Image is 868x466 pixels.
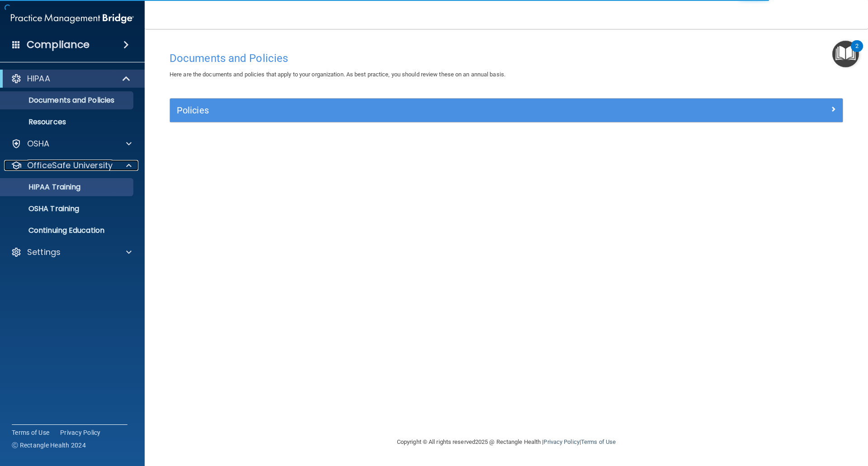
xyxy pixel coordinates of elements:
a: Privacy Policy [60,428,101,437]
a: Settings [11,247,132,258]
a: Terms of Use [581,438,616,445]
a: OSHA [11,138,132,149]
a: Privacy Policy [543,438,579,445]
a: OfficeSafe University [11,160,132,171]
p: HIPAA Training [6,183,80,192]
p: Continuing Education [6,226,129,235]
h4: Documents and Policies [170,52,843,64]
h5: Policies [177,105,668,115]
div: 2 [855,46,859,58]
img: PMB logo [11,9,134,28]
h4: Compliance [27,38,90,51]
p: Documents and Policies [6,96,129,105]
button: Open Resource Center, 2 new notifications [832,41,859,67]
span: Here are the documents and policies that apply to your organization. As best practice, you should... [170,71,505,78]
span: Ⓒ Rectangle Health 2024 [12,441,86,450]
p: HIPAA [27,73,50,84]
div: Copyright © All rights reserved 2025 @ Rectangle Health | | [341,428,671,457]
p: OSHA [27,138,50,149]
a: Policies [177,103,836,118]
p: Resources [6,118,129,127]
p: OSHA Training [6,204,79,213]
a: Terms of Use [12,428,49,437]
p: OfficeSafe University [27,160,113,171]
p: Settings [27,247,61,258]
a: HIPAA [11,73,131,84]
